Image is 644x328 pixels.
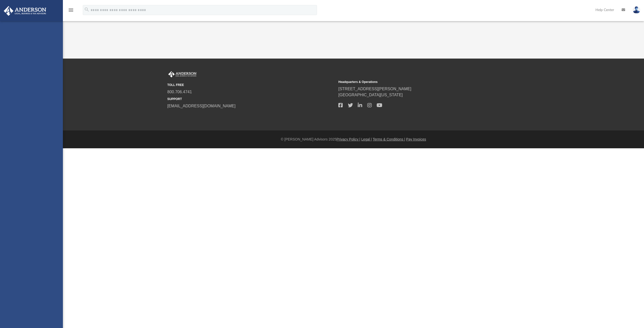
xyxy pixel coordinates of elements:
img: Anderson Advisors Platinum Portal [2,6,48,16]
a: Legal | [361,137,372,141]
a: [STREET_ADDRESS][PERSON_NAME] [338,87,411,91]
img: Anderson Advisors Platinum Portal [167,71,197,78]
a: menu [68,10,74,13]
a: 800.706.4741 [167,90,192,94]
a: [GEOGRAPHIC_DATA][US_STATE] [338,93,403,97]
i: menu [68,7,74,13]
i: search [84,7,90,12]
a: [EMAIL_ADDRESS][DOMAIN_NAME] [167,104,235,108]
small: TOLL FREE [167,83,335,87]
small: SUPPORT [167,97,335,101]
a: Privacy Policy | [337,137,360,141]
a: Pay Invoices [406,137,426,141]
a: Terms & Conditions | [373,137,405,141]
small: Headquarters & Operations [338,80,506,84]
img: User Pic [633,6,640,14]
div: © [PERSON_NAME] Advisors 2025 [63,137,644,142]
